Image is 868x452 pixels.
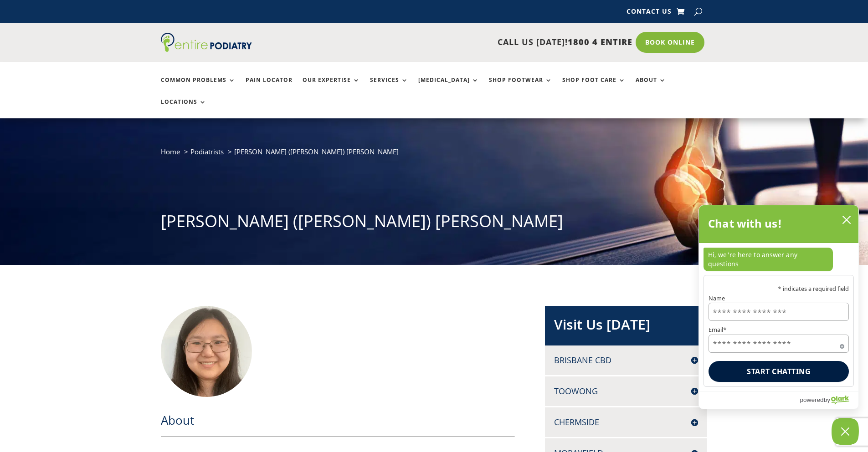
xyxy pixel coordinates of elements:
[709,303,849,321] input: Name
[287,36,632,48] p: CALL US [DATE]!
[709,361,849,382] button: Start chatting
[489,77,552,96] a: Shop Footwear
[800,392,858,409] a: Powered by Olark
[161,33,252,52] img: logo (1)
[554,315,698,339] h2: Visit Us [DATE]
[554,355,698,366] h4: Brisbane CBD
[636,32,704,53] a: Book Online
[161,412,515,433] h2: About
[161,147,180,156] a: Home
[161,45,252,54] a: Entire Podiatry
[708,214,782,233] h2: Chat with us!
[709,335,849,353] input: Email
[709,327,849,333] label: Email*
[824,394,830,406] span: by
[839,213,854,227] button: close chatbox
[704,248,833,271] p: Hi, we're here to answer any questions
[832,418,859,445] button: Close Chatbox
[554,386,698,397] h4: Toowong
[800,394,823,406] span: powered
[636,77,666,96] a: About
[627,8,672,18] a: Contact Us
[161,77,236,96] a: Common Problems
[246,77,293,96] a: Pain Locator
[568,36,632,47] span: 1800 4 ENTIRE
[554,416,698,428] h4: Chermside
[161,99,206,118] a: Locations
[303,77,360,96] a: Our Expertise
[840,342,844,347] span: Required field
[709,286,849,292] p: * indicates a required field
[161,306,252,397] img: Heidi Tsz Hei Cheng – Podiatrist at Entire Podiatry who used to work at McLean & Partners Podiatry
[699,243,858,275] div: chat
[161,210,708,237] h1: [PERSON_NAME] ([PERSON_NAME]) [PERSON_NAME]
[370,77,408,96] a: Services
[709,295,849,301] label: Name
[562,77,626,96] a: Shop Foot Care
[418,77,479,96] a: [MEDICAL_DATA]
[161,146,708,164] nav: breadcrumb
[699,205,859,409] div: olark chatbox
[234,147,399,156] span: [PERSON_NAME] ([PERSON_NAME]) [PERSON_NAME]
[190,147,224,156] a: Podiatrists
